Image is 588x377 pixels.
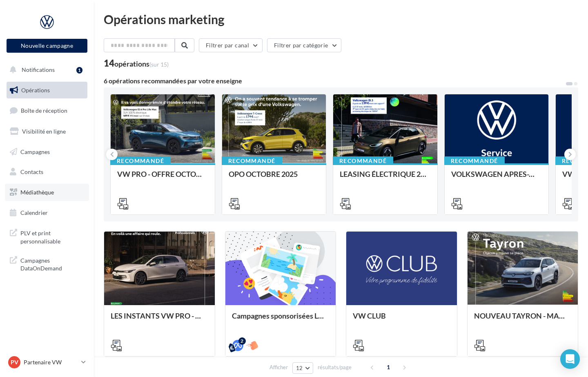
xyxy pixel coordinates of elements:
div: NOUVEAU TAYRON - MARS 2025 [474,312,572,328]
a: Boîte de réception [5,102,89,119]
div: OPO OCTOBRE 2025 [229,170,320,186]
div: 6 opérations recommandées par votre enseigne [104,78,565,84]
div: LEASING ÉLECTRIQUE 2025 [340,170,431,186]
span: PV [11,358,18,366]
div: Recommandé [110,156,171,165]
div: Opérations marketing [104,13,578,25]
span: Boîte de réception [21,107,67,114]
button: Notifications 1 [5,61,86,78]
a: PV Partenaire VW [7,355,87,370]
div: VOLKSWAGEN APRES-VENTE [451,170,542,186]
span: Afficher [269,364,288,371]
span: Contacts [20,168,43,175]
div: 2 [238,337,246,345]
span: Campagnes DataOnDemand [20,255,84,272]
a: Opérations [5,82,89,99]
span: 1 [382,361,395,374]
span: Visibilité en ligne [22,128,66,135]
span: Médiathèque [20,189,54,196]
span: 12 [296,365,303,371]
a: Contacts [5,163,89,181]
span: Opérations [21,87,50,94]
div: Campagnes sponsorisées Les Instants VW Octobre [232,312,330,328]
a: Campagnes [5,143,89,161]
div: Open Intercom Messenger [560,349,580,369]
div: 1 [76,67,82,74]
span: Campagnes [20,148,50,155]
div: Recommandé [333,156,393,165]
div: 14 [104,59,169,68]
a: Médiathèque [5,184,89,201]
button: Nouvelle campagne [7,39,87,53]
span: Notifications [22,66,55,73]
span: (sur 15) [149,61,169,68]
a: Visibilité en ligne [5,123,89,140]
div: opérations [114,60,169,67]
button: Filtrer par canal [199,38,263,52]
a: Campagnes DataOnDemand [5,252,89,276]
div: Recommandé [444,156,505,165]
span: résultats/page [318,364,352,371]
button: Filtrer par catégorie [267,38,341,52]
span: PLV et print personnalisable [20,228,84,245]
div: Recommandé [222,156,282,165]
div: VW PRO - OFFRE OCTOBRE 25 [117,170,208,186]
a: PLV et print personnalisable [5,224,89,248]
div: LES INSTANTS VW PRO - 3 AU [DATE] [111,312,208,328]
p: Partenaire VW [24,358,78,366]
div: VW CLUB [353,312,450,328]
a: Calendrier [5,204,89,221]
button: 12 [292,362,313,374]
span: Calendrier [20,209,48,216]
